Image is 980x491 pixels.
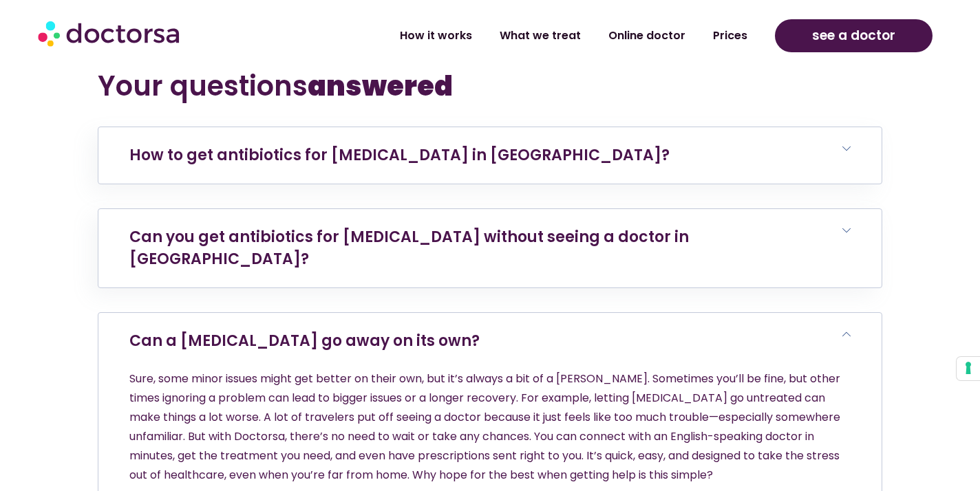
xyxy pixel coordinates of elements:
[129,226,689,270] a: Can you get antibiotics for [MEDICAL_DATA] without seeing a doctor in [GEOGRAPHIC_DATA]?
[129,369,851,485] p: Sure, some minor issues might get better on their own, but it’s always a bit of a [PERSON_NAME]. ...
[308,67,453,105] b: answered
[699,20,761,52] a: Prices
[98,127,882,184] h6: How to get antibiotics for [MEDICAL_DATA] in [GEOGRAPHIC_DATA]?
[812,25,895,47] span: see a doctor
[98,69,882,102] h2: Your questions
[98,209,882,287] h6: Can you get antibiotics for [MEDICAL_DATA] without seeing a doctor in [GEOGRAPHIC_DATA]?
[260,20,761,52] nav: Menu
[957,357,980,380] button: Your consent preferences for tracking technologies
[386,20,486,52] a: How it works
[775,19,933,52] a: see a doctor
[129,330,480,351] a: Can a [MEDICAL_DATA] go away on its own?
[129,144,670,166] a: How to get antibiotics for [MEDICAL_DATA] in [GEOGRAPHIC_DATA]?
[486,20,595,52] a: What we treat
[595,20,699,52] a: Online doctor
[98,313,882,369] h6: Can a [MEDICAL_DATA] go away on its own?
